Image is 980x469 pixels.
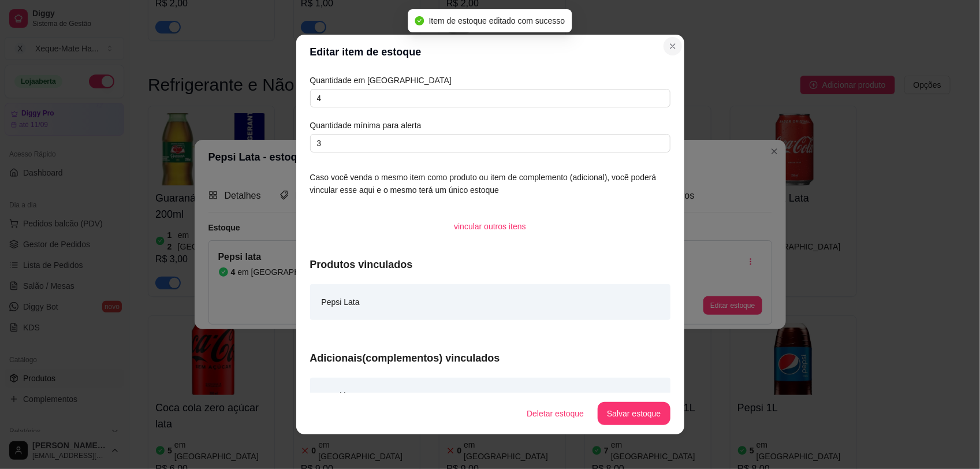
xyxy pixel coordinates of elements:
[429,16,565,25] span: Item de estoque editado com sucesso
[517,402,593,425] button: Deletar estoque
[310,119,670,132] article: Quantidade mínima para alerta
[415,16,424,25] span: check-circle
[322,296,360,308] article: Pepsi Lata
[310,256,670,273] article: Produtos vinculados
[322,389,357,402] article: Pepsi lata
[598,402,670,425] button: Salvar estoque
[310,74,670,87] article: Quantidade em [GEOGRAPHIC_DATA]
[296,35,684,69] header: Editar item de estoque
[445,215,535,238] button: vincular outros itens
[310,171,670,196] article: Caso você venda o mesmo item como produto ou item de complemento (adicional), você poderá vincula...
[310,350,670,366] article: Adicionais(complementos) vinculados
[664,37,682,55] button: Close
